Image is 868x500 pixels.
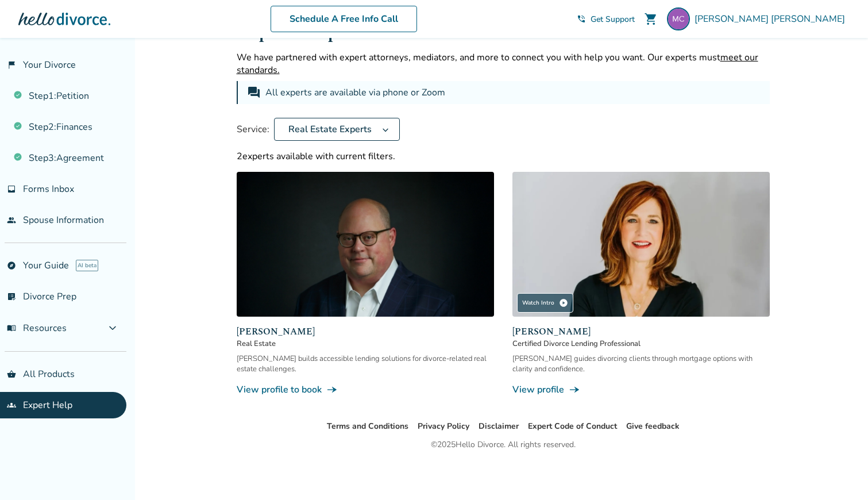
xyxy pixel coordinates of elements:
span: meet our standards. [237,51,758,76]
span: people [7,216,16,225]
span: line_end_arrow_notch [326,384,338,395]
div: [PERSON_NAME] builds accessible lending solutions for divorce-related real estate challenges. [237,353,494,374]
div: [PERSON_NAME] guides divorcing clients through mortgage options with clarity and confidence. [512,353,770,374]
img: Chris Freemott [237,172,494,317]
span: [PERSON_NAME] [512,325,770,339]
a: Expert Code of Conduct [528,421,617,432]
span: Resources [7,322,67,334]
span: forum [247,86,261,99]
a: View profileline_end_arrow_notch [512,383,770,396]
span: Real Estate [237,339,494,349]
button: Real Estate Experts [274,118,400,141]
a: phone_in_talkGet Support [577,14,635,25]
span: Get Support [591,14,635,25]
span: shopping_basket [7,370,16,379]
span: groups [7,401,16,410]
a: Privacy Policy [418,421,469,432]
li: Give feedback [626,420,680,433]
span: list_alt_check [7,292,16,301]
div: © 2025 Hello Divorce. All rights reserved. [431,438,576,452]
a: Schedule A Free Info Call [271,6,417,32]
span: flag_2 [7,60,16,70]
span: expand_more [106,321,119,335]
span: Forms Inbox [23,183,74,195]
span: inbox [7,184,16,194]
a: View profile to bookline_end_arrow_notch [237,383,494,396]
div: All experts are available via phone or Zoom [265,86,447,99]
span: explore [7,261,16,270]
span: phone_in_talk [577,14,586,24]
span: [PERSON_NAME] [PERSON_NAME] [695,13,850,25]
span: AI beta [76,260,98,271]
p: We have partnered with expert attorneys, mediators, and more to connect you with help you want. O... [237,51,770,76]
img: Tami Wollensak [512,172,770,317]
span: shopping_cart [644,12,658,26]
span: Certified Divorce Lending Professional [512,339,770,349]
span: play_circle [559,298,568,307]
iframe: Chat Widget [811,445,868,500]
div: Watch Intro [517,293,573,313]
li: Disclaimer [479,420,519,433]
span: line_end_arrow_notch [569,384,580,395]
span: [PERSON_NAME] [237,325,494,339]
span: menu_book [7,324,16,333]
img: Testing CA [667,7,690,30]
span: Real Estate Experts [284,123,376,136]
a: Terms and Conditions [327,421,408,432]
div: 2 experts available with current filters. [237,150,770,163]
span: Service: [237,123,269,136]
